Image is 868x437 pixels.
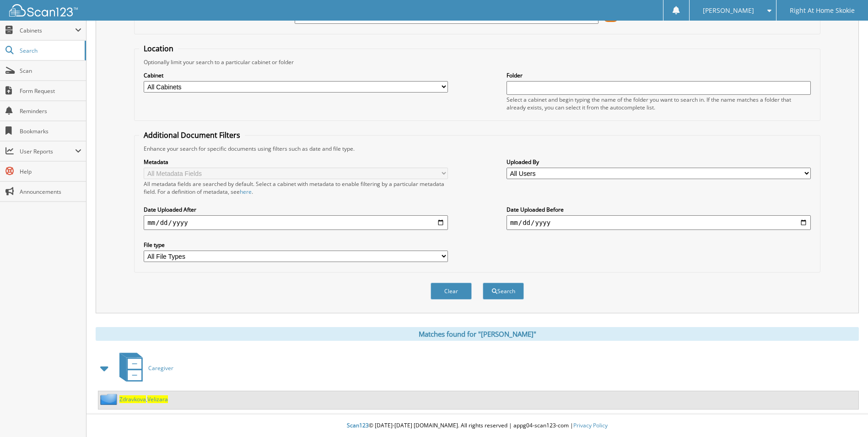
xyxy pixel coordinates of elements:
a: Privacy Policy [573,421,608,429]
div: © [DATE]-[DATE] [DOMAIN_NAME]. All rights reserved | appg04-scan123-com | [86,415,868,437]
iframe: Chat Widget [822,393,868,437]
label: Cabinet [144,71,448,79]
span: Caregiver [148,364,173,372]
span: User Reports [20,147,75,155]
span: Scan123 [347,421,369,429]
label: Date Uploaded After [144,206,448,213]
span: Announcements [20,188,81,196]
label: Metadata [144,158,448,166]
div: Matches found for "[PERSON_NAME]" [96,327,859,341]
button: Search [483,283,524,300]
span: Zdravkova [119,395,146,403]
div: Select a cabinet and begin typing the name of the folder you want to search in. If the name match... [507,96,811,111]
span: Form Request [20,87,81,95]
button: Clear [431,283,472,300]
div: Optionally limit your search to a particular cabinet or folder [139,58,815,66]
label: Uploaded By [507,158,811,166]
input: start [144,215,448,230]
span: Reminders [20,107,81,115]
div: All metadata fields are searched by default. Select a cabinet with metadata to enable filtering b... [144,180,448,196]
a: Caregiver [114,350,173,386]
span: Velizara [147,395,168,403]
label: Folder [507,71,811,79]
label: File type [144,241,448,249]
label: Date Uploaded Before [507,206,811,213]
span: Help [20,168,81,175]
img: folder2.png [100,393,119,405]
div: Enhance your search for specific documents using filters such as date and file type. [139,145,815,153]
input: end [507,215,811,230]
legend: Additional Document Filters [139,130,245,140]
span: Search [20,47,80,55]
a: here [240,188,252,196]
span: [PERSON_NAME] [703,8,754,13]
a: Zdravkova,Velizara [119,395,168,403]
span: Cabinets [20,27,75,34]
span: Bookmarks [20,127,81,135]
span: Scan [20,67,81,75]
span: Right At Home Skokie [790,8,855,13]
legend: Location [139,44,178,54]
img: scan123-logo-white.svg [9,4,78,16]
